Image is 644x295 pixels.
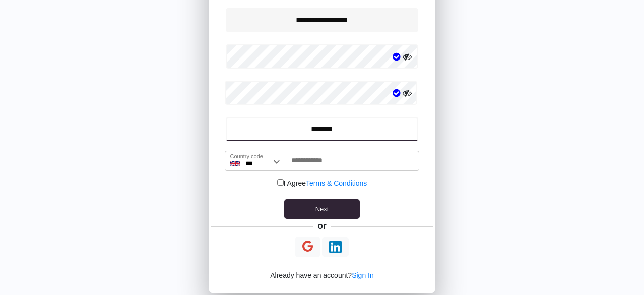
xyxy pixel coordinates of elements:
[315,205,329,213] span: Next
[352,271,374,279] a: Sign In
[295,237,320,257] button: Continue With Google
[230,152,263,161] label: Country code
[284,199,360,219] button: Next
[209,261,435,290] h6: Already have an account?
[316,219,329,233] h5: or
[306,179,367,187] a: Terms & Conditions
[329,241,342,253] img: Loading...
[322,237,349,257] button: Continue With LinkedIn
[209,178,435,189] div: I Agree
